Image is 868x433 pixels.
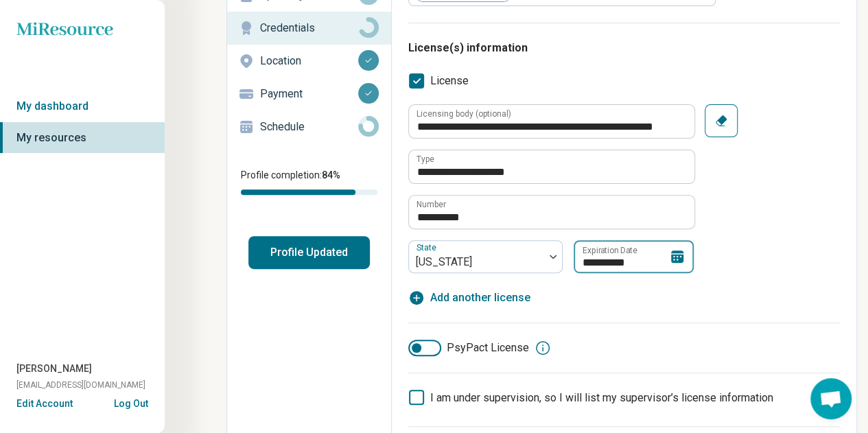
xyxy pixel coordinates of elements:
label: Type [417,155,434,163]
input: credential.licenses.0.name [409,150,694,183]
p: Schedule [260,119,358,135]
p: Credentials [260,20,358,36]
label: Licensing body (optional) [417,110,511,118]
a: Payment [227,78,391,110]
button: Log Out [114,397,148,408]
label: State [417,242,439,252]
button: Profile Updated [248,236,370,269]
span: 84 % [322,169,340,180]
button: Edit Account [16,397,73,411]
span: I am under supervision, so I will list my supervisor’s license information [430,391,773,404]
a: Schedule [227,110,391,143]
p: Payment [260,86,358,102]
label: PsyPact License [408,340,529,356]
button: Add another license [408,290,530,306]
div: Profile completion: [227,160,391,203]
span: [PERSON_NAME] [16,362,92,376]
span: Add another license [430,290,530,306]
span: License [430,73,469,89]
a: Credentials [227,12,391,45]
label: Number [417,200,446,209]
p: Location [260,53,358,69]
h3: License(s) information [408,40,840,56]
a: Location [227,45,391,78]
div: Open chat [810,378,852,419]
div: Profile completion [241,189,377,195]
span: [EMAIL_ADDRESS][DOMAIN_NAME] [16,379,145,391]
